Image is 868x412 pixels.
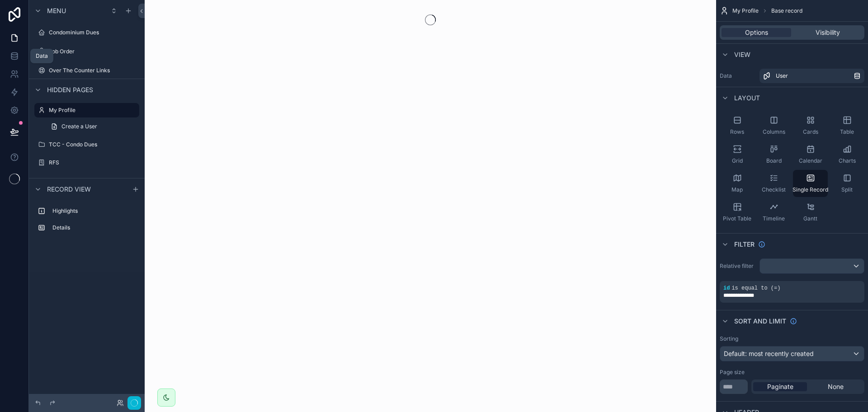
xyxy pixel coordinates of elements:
span: Menu [47,6,66,15]
span: My Profile [732,7,759,14]
span: Charts [839,157,856,164]
span: Sort And Limit [734,317,786,326]
label: Condominium Dues [49,29,137,36]
button: Grid [720,141,755,168]
span: Default: most recently created [724,350,814,357]
span: User [776,72,788,80]
span: None [828,382,844,391]
label: RFS [49,159,137,166]
button: Gantt [793,199,828,226]
span: Timeline [763,215,785,222]
span: Split [841,186,853,193]
a: Create a User [45,119,139,134]
div: scrollable content [29,200,145,244]
label: TCC - Condo Dues [49,141,137,148]
span: Single Record [793,186,828,193]
label: Highlights [52,207,136,215]
span: Map [731,186,743,193]
button: Cards [793,112,828,139]
label: Details [52,224,136,231]
button: Default: most recently created [720,346,864,361]
a: Over The Counter Links [34,63,139,78]
span: id [723,285,730,291]
button: Rows [720,112,755,139]
span: Calendar [799,157,822,164]
span: Base record [771,7,802,14]
span: is equal to (=) [731,285,780,291]
label: Over The Counter Links [49,67,137,74]
label: Data [720,72,756,80]
span: Cards [803,128,818,136]
span: Board [766,157,782,164]
span: Filter [734,240,755,249]
label: Sorting [720,335,738,342]
span: Hidden pages [47,85,93,94]
div: Data [36,52,48,60]
span: Checklist [762,186,786,193]
label: Job Order [49,48,137,55]
button: Calendar [793,141,828,168]
button: Timeline [756,199,791,226]
button: Pivot Table [720,199,755,226]
span: Create a User [61,123,97,130]
button: Map [720,170,755,197]
button: Split [830,170,864,197]
span: Rows [730,128,744,136]
span: Pivot Table [723,215,751,222]
span: Options [745,28,768,37]
span: Gantt [803,215,817,222]
a: User [759,69,864,83]
a: My Profile [34,103,139,117]
button: Checklist [756,170,791,197]
label: Page size [720,369,745,376]
span: Layout [734,94,760,103]
button: Single Record [793,170,828,197]
a: RFS [34,155,139,170]
a: TCC - Condo Dues [34,137,139,152]
button: Charts [830,141,864,168]
a: Job Order [34,44,139,59]
span: View [734,50,750,59]
label: Relative filter [720,262,756,270]
span: Columns [763,128,785,136]
span: Table [840,128,854,136]
button: Table [830,112,864,139]
span: Visibility [816,28,840,37]
a: Condominium Dues [34,25,139,40]
button: Board [756,141,791,168]
label: My Profile [49,107,134,114]
span: Grid [732,157,743,164]
span: Paginate [767,382,793,391]
button: Columns [756,112,791,139]
span: Record view [47,185,91,194]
